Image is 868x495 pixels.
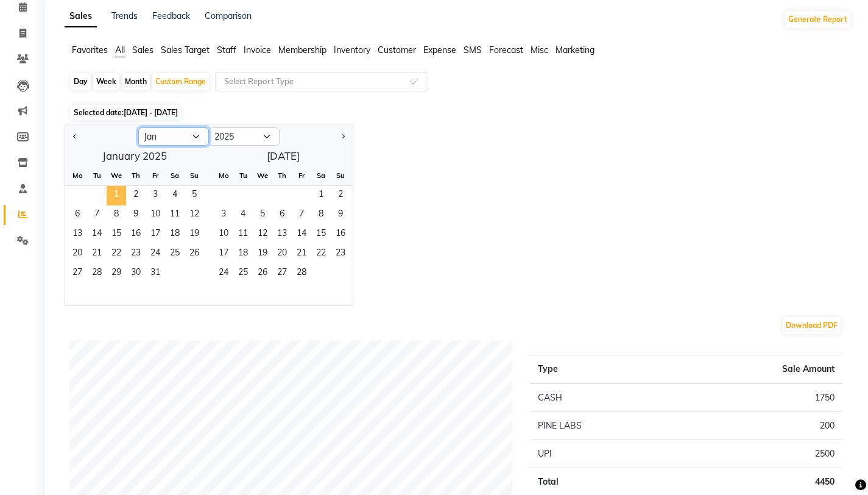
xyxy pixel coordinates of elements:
[311,244,331,264] span: 22
[107,264,126,283] span: 29
[165,225,185,244] span: 18
[272,205,292,225] div: Thursday, February 6, 2025
[65,5,97,27] a: Sales
[122,73,150,90] div: Month
[185,205,204,225] span: 12
[311,186,331,205] span: 1
[107,264,126,283] div: Wednesday, January 29, 2025
[87,205,107,225] span: 7
[107,205,126,225] div: Wednesday, January 8, 2025
[87,244,107,264] div: Tuesday, January 21, 2025
[331,166,350,185] div: Su
[146,205,165,225] div: Friday, January 10, 2025
[72,45,108,55] span: Favorites
[152,73,209,90] div: Custom Range
[185,225,204,244] div: Sunday, January 19, 2025
[185,205,204,225] div: Sunday, January 12, 2025
[783,317,841,334] button: Download PDF
[126,166,146,185] div: Th
[378,45,416,55] span: Customer
[165,205,185,225] div: Saturday, January 11, 2025
[165,166,185,185] div: Sa
[124,108,178,117] span: [DATE] - [DATE]
[107,186,126,205] div: Wednesday, January 1, 2025
[214,244,233,264] div: Monday, February 17, 2025
[68,205,87,225] span: 6
[253,205,272,225] div: Wednesday, February 5, 2025
[233,225,253,244] div: Tuesday, February 11, 2025
[214,264,233,283] div: Monday, February 24, 2025
[272,205,292,225] span: 6
[311,244,331,264] div: Saturday, February 22, 2025
[331,205,350,225] div: Sunday, February 9, 2025
[107,244,126,264] span: 22
[676,440,842,468] td: 2500
[214,225,233,244] div: Monday, February 10, 2025
[464,45,482,55] span: SMS
[272,225,292,244] span: 13
[214,225,233,244] span: 10
[253,244,272,264] div: Wednesday, February 19, 2025
[292,244,311,264] span: 21
[292,225,311,244] span: 14
[244,45,271,55] span: Invoice
[68,225,87,244] span: 13
[331,186,350,205] div: Sunday, February 2, 2025
[185,244,204,264] div: Sunday, January 26, 2025
[311,205,331,225] div: Saturday, February 8, 2025
[87,264,107,283] div: Tuesday, January 28, 2025
[152,10,190,21] a: Feedback
[185,244,204,264] span: 26
[138,127,209,146] select: Select month
[126,186,146,205] span: 2
[68,264,87,283] span: 27
[334,45,370,55] span: Inventory
[676,383,842,412] td: 1750
[107,186,126,205] span: 1
[233,244,253,264] span: 18
[146,186,165,205] span: 3
[272,264,292,283] span: 27
[107,225,126,244] div: Wednesday, January 15, 2025
[68,225,87,244] div: Monday, January 13, 2025
[331,244,350,264] span: 23
[233,166,253,185] div: Tu
[785,11,850,28] button: Generate Report
[126,205,146,225] div: Thursday, January 9, 2025
[209,127,280,146] select: Select year
[146,186,165,205] div: Friday, January 3, 2025
[253,244,272,264] span: 19
[311,225,331,244] span: 15
[214,244,233,264] span: 17
[423,45,456,55] span: Expense
[331,244,350,264] div: Sunday, February 23, 2025
[87,166,107,185] div: Tu
[126,264,146,283] div: Thursday, January 30, 2025
[161,45,210,55] span: Sales Target
[292,205,311,225] div: Friday, February 7, 2025
[126,205,146,225] span: 9
[531,355,676,384] th: Type
[331,205,350,225] span: 9
[253,225,272,244] div: Wednesday, February 12, 2025
[165,205,185,225] span: 11
[68,166,87,185] div: Mo
[87,225,107,244] div: Tuesday, January 14, 2025
[278,45,326,55] span: Membership
[233,205,253,225] div: Tuesday, February 4, 2025
[185,166,204,185] div: Su
[292,166,311,185] div: Fr
[165,244,185,264] div: Saturday, January 25, 2025
[233,244,253,264] div: Tuesday, February 18, 2025
[146,166,165,185] div: Fr
[115,45,125,55] span: All
[233,205,253,225] span: 4
[331,186,350,205] span: 2
[272,244,292,264] span: 20
[292,205,311,225] span: 7
[126,244,146,264] span: 23
[233,264,253,283] span: 25
[292,225,311,244] div: Friday, February 14, 2025
[311,205,331,225] span: 8
[165,186,185,205] div: Saturday, January 4, 2025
